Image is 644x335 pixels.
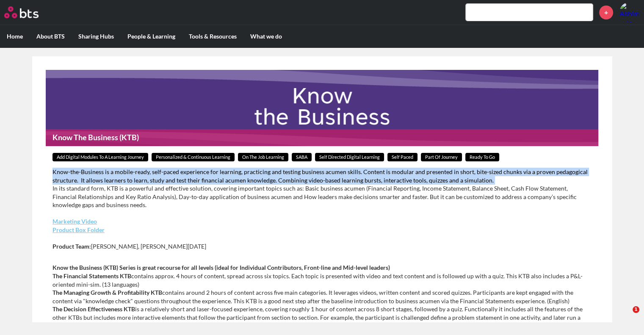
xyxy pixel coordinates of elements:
[619,2,640,22] a: Profile
[387,153,417,162] span: Self paced
[53,305,135,313] strong: The Decision Effectiveness KTB
[53,263,591,330] p: contains approx. 4 hours of content, spread across six topics. Each topic is presented with video...
[53,242,591,251] p: [PERSON_NAME], [PERSON_NAME][DATE]
[4,6,54,18] a: Go home
[121,25,182,47] label: People & Learning
[619,2,640,22] img: Abhimanu Raja
[599,6,613,19] a: +
[46,129,598,146] h1: Know The Business (KTB)
[4,6,39,18] img: BTS Logo
[182,25,243,47] label: Tools & Resources
[53,264,390,271] strong: Know the Business (KTB) Series is great recourse for all levels (ideal for Individual Contributor...
[315,153,384,162] span: Self Directed Digital Learning
[465,153,499,162] span: Ready to go
[30,25,72,47] label: About BTS
[53,168,591,209] p: Know-the-Business is a mobile-ready, self-paced experience for learning, practicing and testing b...
[53,153,148,162] span: Add Digital Modules to a Learning Journey
[53,272,131,280] strong: The Financial Statements KTB
[72,25,121,47] label: Sharing Hubs
[152,153,235,162] span: Personalized & Continuous Learning
[421,153,462,162] span: Part of Journey
[53,226,105,233] a: Product Box Folder
[292,153,312,162] span: SABA
[243,25,289,47] label: What we do
[53,243,91,250] strong: Product Team:
[53,218,97,225] a: Marketing Video
[633,306,639,313] span: 1
[53,289,162,296] strong: The Managing Growth & Profitability KTB
[238,153,288,162] span: On The Job Learning
[615,306,636,327] iframe: Intercom live chat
